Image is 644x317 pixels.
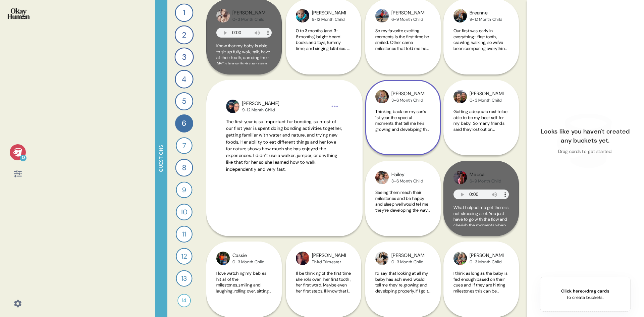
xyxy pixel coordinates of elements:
[391,90,425,98] div: [PERSON_NAME]
[391,17,425,22] div: 6-9 Month Child
[586,288,609,294] span: drag cards
[470,9,502,17] div: Breanne
[216,43,271,137] span: Know that my baby is able to sit up fully, walk, talk, have all their teeth, can sing their ABCs,...
[470,90,503,98] div: [PERSON_NAME]
[470,171,501,178] div: Mecca
[176,270,192,286] div: 13
[175,92,193,110] div: 5
[561,288,609,301] div: or to create buckets.
[312,259,346,265] div: Third Trimester
[470,17,502,22] div: 9-12 Month Child
[296,252,309,265] img: profilepic_29923844313929754.jpg
[375,28,431,122] span: So my favorite exciting moments is the first time he smiled. Other came milestones that told me h...
[312,17,346,22] div: 9-12 Month Child
[470,98,503,103] div: 0-3 Month Child
[242,107,279,113] div: 9-12 Month Child
[312,9,346,17] div: [PERSON_NAME]
[312,252,346,259] div: [PERSON_NAME]
[232,17,266,22] div: 0-3 Month Child
[470,178,501,184] div: 6-9 Month Child
[375,9,389,22] img: profilepic_24161086583510998.jpg
[391,171,423,178] div: Hailey
[470,252,503,259] div: [PERSON_NAME]
[453,9,467,22] img: profilepic_24582559991352128.jpg
[375,190,430,278] span: Seeing them reach their milestones and be happy and sleep well would tell me they’re developing t...
[177,294,191,307] div: 14
[537,127,633,146] div: Looks like you haven't created any buckets yet.
[453,252,467,265] img: profilepic_30557088640604808.jpg
[453,109,509,197] span: Getting adequate rest to be able to be my best self for my baby! So many friends said they lost o...
[453,171,467,184] img: profilepic_9921622301280059.jpg
[375,252,389,265] img: profilepic_24042585798726849.jpg
[453,90,467,103] img: profilepic_9649299521843412.jpg
[175,70,193,88] div: 4
[176,204,193,220] div: 10
[176,248,192,264] div: 12
[391,259,425,265] div: 0-3 Month Child
[391,178,423,184] div: 3-6 Month Child
[176,137,193,154] div: 7
[453,28,508,122] span: Our first was early in everything- first tooth, crawling, walking, so we've been comparing everyt...
[226,100,239,113] img: profilepic_24128120050131194.jpg
[391,252,425,259] div: [PERSON_NAME]
[175,159,193,177] div: 8
[242,100,279,107] div: [PERSON_NAME]
[391,98,425,103] div: 3-6 Month Child
[375,171,389,184] img: profilepic_24686111907661355.jpg
[176,226,193,243] div: 11
[558,148,613,155] div: Drag cards to get started.
[470,259,503,265] div: 0-3 Month Child
[296,9,309,22] img: profilepic_24026967273611727.jpg
[296,28,350,122] span: 0 to 3 months (and 3-6:months) bright board books and toys, tummy time, and singing lullabies. 6 ...
[176,181,192,198] div: 9
[375,90,389,103] img: profilepic_23934757382810606.jpg
[175,4,194,22] div: 1
[20,155,26,161] div: 0
[175,25,194,45] div: 2
[226,119,342,172] span: The first year is so important for bonding, so most of our first year is spent doing bonding acti...
[174,47,194,66] div: 3
[453,205,508,299] span: What helped me get there is not stressing a lot. You just have to go with the flow and cherish th...
[7,8,30,19] img: okayhuman.3b1b6348.png
[232,9,266,17] div: [PERSON_NAME]
[216,9,230,22] img: profilepic_24023043527317976.jpg
[375,109,431,203] span: Thinking back on my son's 1st year the special moments that tell me he's growing and developing t...
[561,288,582,294] span: Click here
[391,9,425,17] div: [PERSON_NAME]
[175,114,193,133] div: 6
